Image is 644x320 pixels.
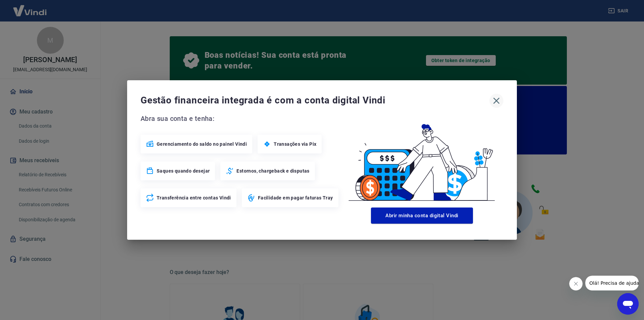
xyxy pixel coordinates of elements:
button: Abrir minha conta digital Vindi [371,208,473,224]
span: Facilidade em pagar faturas Tray [258,194,333,201]
span: Gerenciamento do saldo no painel Vindi [157,141,247,147]
span: Saques quando desejar [157,168,210,174]
span: Olá! Precisa de ajuda? [4,5,56,10]
span: Transferência entre contas Vindi [157,194,231,201]
iframe: Mensagem da empresa [585,276,639,290]
iframe: Fechar mensagem [569,277,583,290]
img: Good Billing [340,113,503,205]
span: Gestão financeira integrada é com a conta digital Vindi [141,94,489,107]
span: Abra sua conta e tenha: [141,113,340,124]
span: Transações via Pix [274,141,316,147]
iframe: Botão para abrir a janela de mensagens [617,293,639,315]
span: Estornos, chargeback e disputas [236,168,309,174]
